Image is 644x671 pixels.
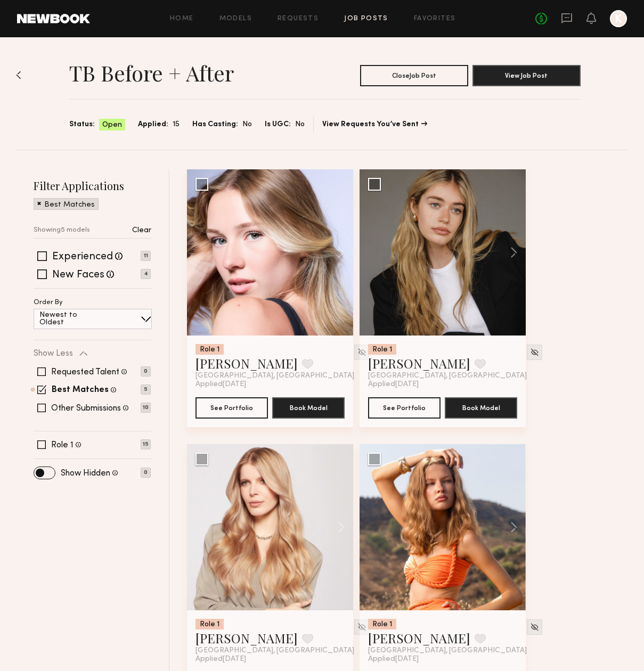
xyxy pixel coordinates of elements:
div: Role 1 [195,619,224,629]
p: 5 [141,384,151,395]
span: 15 [173,119,180,130]
div: Applied [DATE] [195,380,345,389]
a: [PERSON_NAME] [368,629,470,647]
div: Applied [DATE] [195,655,345,664]
span: Open [102,120,122,130]
button: Book Model [445,397,517,419]
p: Clear [132,227,151,234]
p: 11 [141,251,151,261]
span: [GEOGRAPHIC_DATA], [GEOGRAPHIC_DATA] [195,647,354,655]
a: View Requests You’ve Sent [322,121,427,128]
img: Unhide Model [530,623,539,632]
img: Back to previous page [16,71,21,79]
a: Requests [278,15,319,22]
a: [PERSON_NAME] [195,629,298,647]
img: Unhide Model [357,348,366,357]
label: Show Hidden [61,469,110,478]
span: No [242,119,252,130]
img: Unhide Model [530,348,539,357]
a: Models [219,15,252,22]
label: Best Matches [52,386,109,395]
button: Book Model [272,397,345,419]
span: [GEOGRAPHIC_DATA], [GEOGRAPHIC_DATA] [368,647,527,655]
img: Unhide Model [357,623,366,632]
span: Has Casting: [192,119,238,130]
span: Is UGC: [265,119,291,130]
label: Other Submissions [51,404,121,413]
span: Applied: [138,119,168,130]
label: Role 1 [51,441,74,449]
p: 10 [141,403,151,413]
h1: TB Before + After [69,60,234,86]
span: Status: [69,119,95,130]
p: 15 [141,439,151,449]
button: View Job Post [472,65,581,86]
h2: Filter Applications [34,178,151,193]
p: 4 [141,269,151,279]
a: [PERSON_NAME] [195,355,298,372]
label: Requested Talent [51,368,119,377]
a: Favorites [414,15,456,22]
p: Show Less [34,349,73,358]
p: Showing 5 models [34,227,90,234]
span: [GEOGRAPHIC_DATA], [GEOGRAPHIC_DATA] [368,372,527,380]
a: Book Model [272,403,345,412]
a: K [610,10,627,27]
span: [GEOGRAPHIC_DATA], [GEOGRAPHIC_DATA] [195,372,354,380]
span: No [295,119,305,130]
a: Home [170,15,194,22]
label: Experienced [52,252,113,263]
p: Best Matches [44,201,95,209]
button: See Portfolio [368,397,441,419]
div: Applied [DATE] [368,380,517,389]
div: Role 1 [195,344,224,355]
a: Job Posts [344,15,388,22]
p: Newest to Oldest [39,312,103,326]
p: 0 [141,366,151,377]
div: Applied [DATE] [368,655,517,664]
p: 0 [141,468,151,478]
a: [PERSON_NAME] [368,355,470,372]
a: Book Model [445,403,517,412]
button: See Portfolio [195,397,268,419]
p: Order By [34,299,63,306]
label: New Faces [52,270,104,281]
div: Role 1 [368,619,396,629]
div: Role 1 [368,344,396,355]
button: CloseJob Post [360,65,468,86]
